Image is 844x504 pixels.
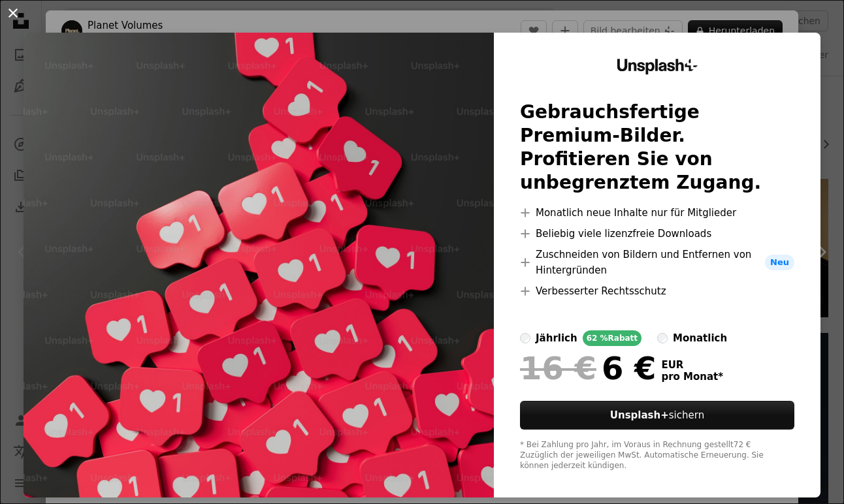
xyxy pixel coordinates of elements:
[765,255,794,270] span: Neu
[520,333,530,343] input: jährlich62 %Rabatt
[673,330,727,346] div: monatlich
[536,330,577,346] div: jährlich
[520,247,794,278] li: Zuschneiden von Bildern und Entfernen von Hintergründen
[657,333,668,343] input: monatlich
[520,283,794,299] li: Verbesserter Rechtsschutz
[520,226,794,242] li: Beliebig viele lizenzfreie Downloads
[520,205,794,221] li: Monatlich neue Inhalte nur für Mitglieder
[610,409,669,421] strong: Unsplash+
[520,401,794,430] button: Unsplash+sichern
[661,371,723,383] span: pro Monat *
[520,440,794,471] div: * Bei Zahlung pro Jahr, im Voraus in Rechnung gestellt 72 € Zuzüglich der jeweiligen MwSt. Automa...
[661,359,723,371] span: EUR
[520,101,794,195] h2: Gebrauchsfertige Premium-Bilder. Profitieren Sie von unbegrenztem Zugang.
[520,351,656,385] div: 6 €
[520,351,596,385] span: 16 €
[583,330,641,346] div: 62 % Rabatt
